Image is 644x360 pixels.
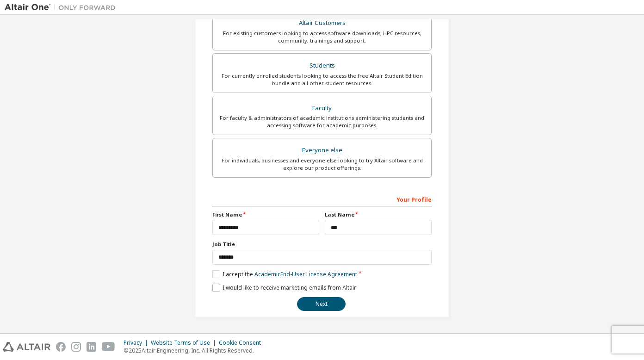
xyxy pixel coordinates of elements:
[212,284,356,292] label: I would like to receive marketing emails from Altair
[218,157,426,172] div: For individuals, businesses and everyone else looking to try Altair software and explore our prod...
[212,192,432,206] div: Your Profile
[254,270,357,278] a: Academic End-User License Agreement
[56,342,66,352] img: facebook.svg
[218,102,426,115] div: Faculty
[3,342,50,352] img: altair_logo.svg
[218,72,426,87] div: For currently enrolled students looking to access the free Altair Student Edition bundle and all ...
[219,339,266,347] div: Cookie Consent
[124,339,151,347] div: Privacy
[124,347,266,354] p: © 2025 Altair Engineering, Inc. All Rights Reserved.
[218,30,426,44] div: For existing customers looking to access software downloads, HPC resources, community, trainings ...
[218,144,426,157] div: Everyone else
[218,17,426,30] div: Altair Customers
[212,241,432,248] label: Job Title
[5,3,120,12] img: Altair One
[325,211,432,218] label: Last Name
[297,297,346,311] button: Next
[218,114,426,129] div: For faculty & administrators of academic institutions administering students and accessing softwa...
[218,59,426,72] div: Students
[102,342,115,352] img: youtube.svg
[71,342,81,352] img: instagram.svg
[212,270,357,278] label: I accept the
[151,339,219,347] div: Website Terms of Use
[87,342,96,352] img: linkedin.svg
[212,211,319,218] label: First Name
